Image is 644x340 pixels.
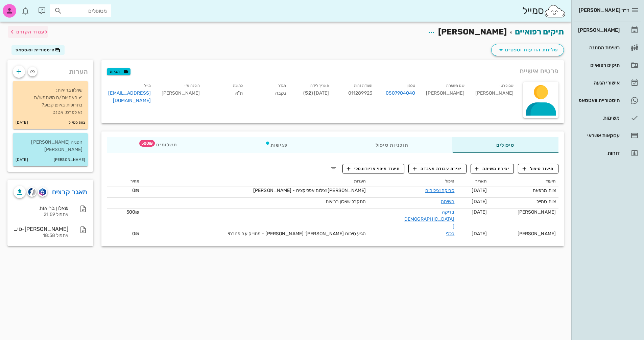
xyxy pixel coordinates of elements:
[233,83,243,88] small: כתובת
[7,60,93,80] div: הערות
[14,233,68,239] div: אתמול 18:58
[544,4,566,18] img: SmileCloud logo
[386,90,415,97] a: 0507904040
[326,199,366,204] span: התקבל שאלון בריאות
[8,26,48,38] button: לעמוד הקודם
[18,87,82,116] p: שאלון בריאות: ✔ האם את/ה משתמש/ת בתרופות באופן קבוע? נא לפרט: אטנט
[472,199,487,204] span: [DATE]
[369,176,457,187] th: טיפול
[151,143,177,147] span: תשלומים
[475,166,509,172] span: יצירת משימה
[574,22,641,38] a: [PERSON_NAME]
[142,176,368,187] th: הערות
[520,66,558,76] span: פרטים אישיים
[16,48,55,52] span: היסטוריית וואטסאפ
[132,231,139,237] span: 0₪
[491,44,564,56] button: שליחת הודעות וטפסים
[492,230,556,237] div: [PERSON_NAME]
[342,164,405,173] button: תיעוד מיפוי פריודונטלי
[577,27,620,33] div: [PERSON_NAME]
[14,212,68,218] div: אתמול 21:59
[185,83,200,88] small: הופנה ע״י
[574,40,641,56] a: רשימת המתנה
[16,156,28,164] small: [DATE]
[492,198,556,205] div: צוות סמייל
[38,187,47,197] button: romexis logo
[139,140,155,147] span: תג
[518,164,558,173] button: תיעוד טיפול
[577,63,620,68] div: תיקים רפואיים
[221,137,332,153] div: פגישות
[14,226,68,232] div: [PERSON_NAME]-סיכום ייעוץ ותוכנית טיפול .cleaned
[446,83,464,88] small: שם משפחה
[407,83,415,88] small: טלפון
[310,83,329,88] small: תאריך לידה
[108,90,151,103] a: [EMAIL_ADDRESS][DOMAIN_NAME]
[27,187,37,197] button: cliniview logo
[305,90,311,96] strong: 52
[348,90,372,96] span: 011289923
[228,231,366,237] span: הגיע סיכום [PERSON_NAME]' [PERSON_NAME] - מתוייק עם פנורמי
[16,119,28,126] small: [DATE]
[574,57,641,73] a: תיקים רפואיים
[574,75,641,91] a: אישורי הגעה
[20,5,24,9] span: תג
[574,92,641,108] a: היסטוריית וואטסאפ
[14,205,68,211] div: שאלון בריאות
[52,187,88,197] a: מאגר קבצים
[107,176,142,187] th: מחיר
[28,188,36,196] img: cliniview logo
[54,156,85,164] small: [PERSON_NAME]
[132,188,139,193] span: 0₪
[490,176,558,187] th: תיעוד
[523,166,554,172] span: תיעוד טיפול
[404,209,455,229] a: בדיקה [DEMOGRAPHIC_DATA]
[354,83,372,88] small: תעודת זהות
[408,164,466,173] button: יצירת עבודת מעבדה
[248,80,291,108] div: נקבה
[577,115,620,121] div: משימות
[470,80,519,108] div: [PERSON_NAME]
[421,80,470,108] div: [PERSON_NAME]
[446,231,454,237] a: כללי
[107,68,130,75] button: תגיות
[438,27,507,37] span: [PERSON_NAME]
[278,83,286,88] small: מגדר
[577,150,620,156] div: דוחות
[472,188,487,193] span: [DATE]
[253,188,366,193] span: [PERSON_NAME] וצילום אפליקציה - [PERSON_NAME]
[577,133,620,138] div: עסקאות אשראי
[332,137,452,153] div: תוכניות טיפול
[472,209,487,215] span: [DATE]
[413,166,462,172] span: יצירת עבודת מעבדה
[457,176,490,187] th: תאריך
[492,187,556,194] div: צוות מרפאה
[515,27,564,37] a: תיקים רפואיים
[492,209,556,216] div: [PERSON_NAME]
[452,137,558,153] div: טיפולים
[347,166,400,172] span: תיעוד מיפוי פריודונטלי
[441,199,455,204] a: משימה
[574,110,641,126] a: משימות
[69,119,85,126] small: צוות סמייל
[471,164,514,173] button: יצירת משימה
[577,45,620,50] div: רשימת המתנה
[522,4,566,18] div: סמייל
[18,139,82,153] p: הפניה [PERSON_NAME] [PERSON_NAME]
[16,29,48,35] span: לעמוד הקודם
[156,80,205,108] div: [PERSON_NAME]
[425,188,454,193] a: סריקה וצילומים
[574,145,641,161] a: דוחות
[574,127,641,144] a: עסקאות אשראי
[497,46,558,54] span: שליחת הודעות וטפסים
[126,209,139,215] span: 500₪
[577,98,620,103] div: היסטוריית וואטסאפ
[39,188,46,196] img: romexis logo
[500,83,514,88] small: שם פרטי
[472,231,487,237] span: [DATE]
[579,7,629,13] span: ד״ר [PERSON_NAME]
[110,69,127,75] span: תגיות
[235,90,243,96] span: ת"א
[144,83,150,88] small: מייל
[11,45,65,55] button: היסטוריית וואטסאפ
